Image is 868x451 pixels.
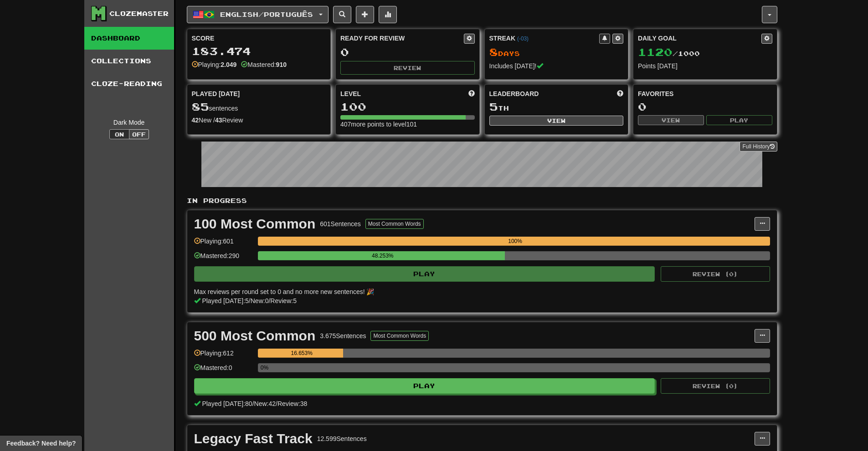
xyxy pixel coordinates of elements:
[617,89,623,98] span: This week in points, UTC
[187,196,777,205] p: In Progress
[194,363,253,378] div: Mastered: 0
[192,117,199,124] strong: 42
[109,129,129,139] button: On
[261,251,505,260] div: 48.253%
[84,72,174,95] a: Cloze-Reading
[84,50,174,72] a: Collections
[194,329,316,343] div: 500 Most Common
[740,142,777,152] a: Full History
[370,331,429,341] button: Most Common Words
[268,297,270,304] span: /
[192,60,237,69] div: Playing:
[194,378,655,394] button: Play
[638,89,772,98] div: Favorites
[638,101,772,112] div: 0
[489,116,624,126] button: View
[192,34,326,43] div: Score
[320,219,361,228] div: 601 Sentences
[194,349,253,364] div: Playing: 612
[340,34,464,43] div: Ready for Review
[276,61,287,68] strong: 910
[277,400,307,407] span: Review: 38
[91,118,167,127] div: Dark Mode
[252,400,254,407] span: /
[249,297,251,304] span: /
[192,89,240,98] span: Played [DATE]
[129,129,149,139] button: Off
[489,89,539,98] span: Leaderboard
[489,101,624,113] div: th
[365,219,424,229] button: Most Common Words
[320,331,366,340] div: 3.675 Sentences
[340,61,475,75] button: Review
[192,100,209,113] span: 85
[379,6,397,23] button: More stats
[215,117,222,124] strong: 43
[220,10,313,18] span: English / Português
[489,34,600,43] div: Streak
[187,6,329,23] button: English/Português
[202,400,252,407] span: Played [DATE]: 80
[6,439,76,448] span: Open feedback widget
[194,217,316,231] div: 100 Most Common
[638,34,761,44] div: Daily Goal
[194,266,655,282] button: Play
[241,60,287,69] div: Mastered:
[194,251,253,266] div: Mastered: 290
[317,434,367,443] div: 12.599 Sentences
[194,237,253,252] div: Playing: 601
[192,46,326,57] div: 183.474
[192,101,326,113] div: sentences
[489,46,624,58] div: Day s
[340,46,475,58] div: 0
[706,115,772,125] button: Play
[638,50,700,57] span: / 1000
[270,297,297,304] span: Review: 5
[251,297,269,304] span: New: 0
[356,6,374,23] button: Add sentence to collection
[517,35,529,42] a: (-03)
[194,287,765,296] div: Max reviews per round set to 0 and no more new sentences! 🎉
[489,100,498,113] span: 5
[489,46,498,58] span: 8
[261,237,770,246] div: 100%
[202,297,248,304] span: Played [DATE]: 5
[261,349,343,358] div: 16.653%
[84,27,174,50] a: Dashboard
[638,46,673,58] span: 1120
[489,61,624,71] div: Includes [DATE]!
[661,378,770,394] button: Review (0)
[638,115,704,125] button: View
[192,116,326,125] div: New / Review
[340,101,475,112] div: 100
[109,9,169,18] div: Clozemaster
[254,400,276,407] span: New: 42
[333,6,351,23] button: Search sentences
[221,61,236,68] strong: 2.049
[194,432,313,446] div: Legacy Fast Track
[661,266,770,282] button: Review (0)
[340,89,361,98] span: Level
[276,400,277,407] span: /
[340,120,475,129] div: 407 more points to level 101
[468,89,475,98] span: Score more points to level up
[638,61,772,71] div: Points [DATE]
